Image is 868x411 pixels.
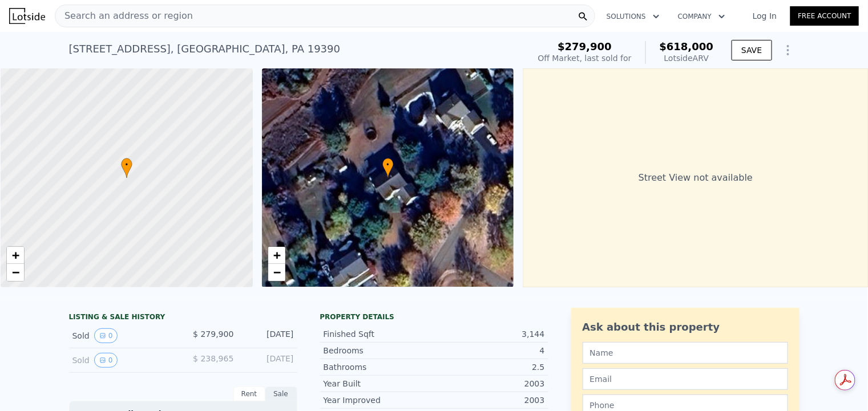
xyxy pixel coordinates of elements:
[243,353,294,368] div: [DATE]
[69,312,297,324] div: LISTING & SALE HISTORY
[434,378,545,389] div: 2003
[233,386,265,401] div: Rent
[268,247,285,264] a: Zoom in
[193,329,233,339] span: $ 279,900
[12,265,19,279] span: −
[583,342,788,364] input: Name
[583,319,788,335] div: Ask about this property
[583,368,788,390] input: Email
[382,160,394,170] span: •
[94,328,118,343] button: View historical data
[434,345,545,356] div: 4
[273,265,280,279] span: −
[7,264,24,281] a: Zoom out
[790,6,859,26] a: Free Account
[273,248,280,262] span: +
[121,158,132,178] div: •
[55,9,193,23] span: Search an address or region
[265,386,297,401] div: Sale
[268,264,285,281] a: Zoom out
[324,378,434,389] div: Year Built
[243,328,294,343] div: [DATE]
[72,328,174,343] div: Sold
[324,361,434,373] div: Bathrooms
[12,248,19,262] span: +
[597,6,669,27] button: Solutions
[7,247,24,264] a: Zoom in
[94,353,118,368] button: View historical data
[320,312,548,322] div: Property details
[660,52,714,64] div: Lotside ARV
[434,394,545,406] div: 2003
[121,160,132,170] span: •
[193,354,233,363] span: $ 238,965
[324,345,434,356] div: Bedrooms
[739,10,790,22] a: Log In
[382,158,394,178] div: •
[660,40,714,52] span: $618,000
[558,40,612,52] span: $279,900
[777,39,800,62] button: Show Options
[324,394,434,406] div: Year Improved
[324,328,434,340] div: Finished Sqft
[669,6,734,27] button: Company
[434,328,545,340] div: 3,144
[9,8,45,24] img: Lotside
[434,361,545,373] div: 2.5
[538,52,632,64] div: Off Market, last sold for
[732,40,772,60] button: SAVE
[69,41,341,57] div: [STREET_ADDRESS] , [GEOGRAPHIC_DATA] , PA 19390
[72,353,174,368] div: Sold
